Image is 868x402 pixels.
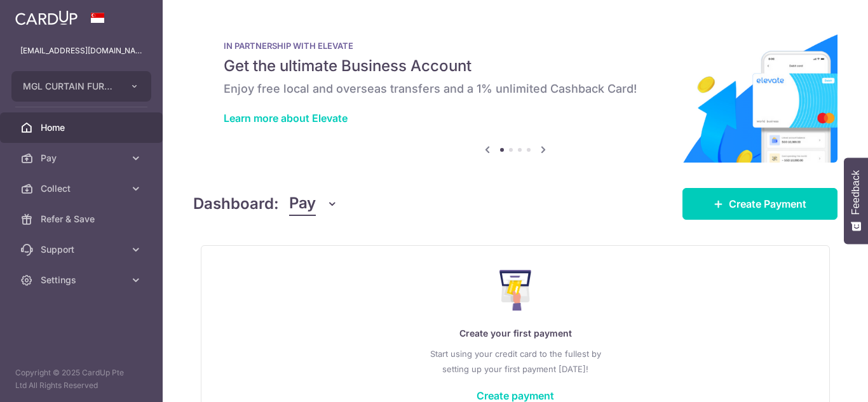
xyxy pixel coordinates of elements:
a: Learn more about Elevate [224,112,348,124]
h5: Get the ultimate Business Account [224,56,807,76]
p: IN PARTNERSHIP WITH ELEVATE [224,41,807,51]
p: [EMAIL_ADDRESS][DOMAIN_NAME] [20,44,142,57]
img: CardUp [15,10,78,25]
a: Create Payment [682,188,837,220]
span: Pay [289,192,316,216]
span: Feedback [850,170,862,215]
h6: Enjoy free local and overseas transfers and a 1% unlimited Cashback Card! [224,81,807,97]
h4: Dashboard: [193,192,279,215]
p: Start using your credit card to the fullest by setting up your first payment [DATE]! [227,346,804,377]
span: Settings [41,274,125,286]
span: Support [41,243,125,256]
button: Feedback - Show survey [844,157,868,244]
span: Pay [41,152,125,164]
button: MGL CURTAIN FURNISHING [11,71,151,102]
button: Pay [289,192,338,216]
span: Create Payment [729,196,806,211]
img: Renovation banner [193,20,837,163]
span: Collect [41,182,125,195]
p: Create your first payment [227,326,804,341]
span: Refer & Save [41,213,125,225]
a: Create payment [477,389,554,402]
span: Home [41,121,125,134]
span: MGL CURTAIN FURNISHING [23,80,117,93]
img: Make Payment [499,270,532,311]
